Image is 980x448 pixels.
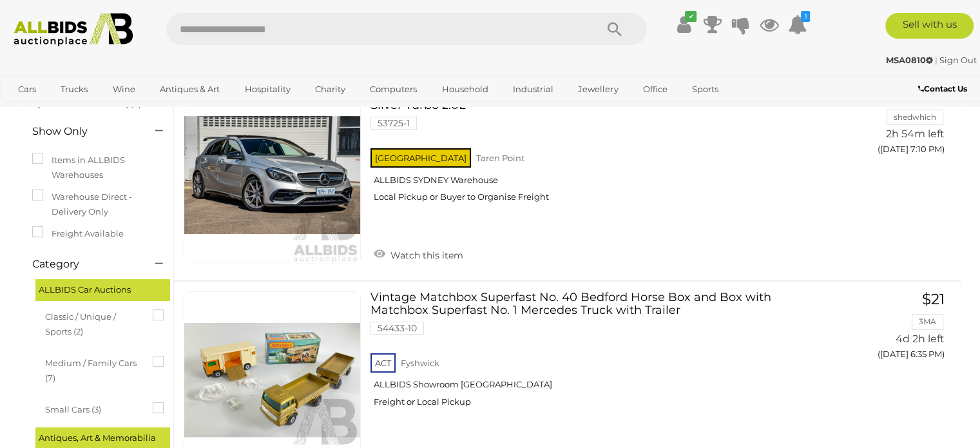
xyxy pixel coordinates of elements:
span: $21 [922,290,945,308]
a: Sports [684,79,727,100]
a: Watch this item [370,244,466,264]
span: Medium / Family Cars (7) [45,353,142,386]
h4: Category [32,258,136,270]
a: Household [434,79,497,100]
strong: MSA0810 [886,55,933,65]
label: Warehouse Direct - Delivery Only [32,190,160,220]
a: Industrial [504,79,562,100]
span: | [935,55,937,65]
a: Hospitality [236,79,299,100]
a: 1 [787,13,807,36]
label: Freight Available [32,226,124,241]
div: ALLBIDS Car Auctions [35,279,170,300]
b: Contact Us [918,84,967,93]
a: Jewellery [570,79,626,100]
span: Classic / Unique / Sports (2) [45,306,142,340]
a: Contact Us [918,82,970,96]
a: $21 3MA 4d 2h left ([DATE] 6:35 PM) [840,291,948,367]
a: [GEOGRAPHIC_DATA] [10,100,118,121]
button: Search [582,13,647,45]
i: 1 [801,11,810,22]
i: ✔ [685,11,697,22]
img: Allbids.com.au [7,13,140,46]
a: Trucks [52,79,96,100]
a: Computers [361,79,425,100]
a: Antiques & Art [151,79,228,100]
label: Items in ALLBIDS Warehouses [32,153,160,183]
a: Sign Out [939,55,977,65]
a: Sell with us [885,13,974,39]
a: MSA0810 [886,55,935,65]
a: Charity [307,79,354,100]
span: Small Cars (3) [45,399,142,417]
a: 9/2017 Mercedes Benz A45 AMG 4Matic (AWD) 176 MY17 5d Hatchback Polar Silver Turbo 2.0L 53725-1 [... [380,86,820,212]
a: Cars [10,79,44,100]
a: ✔ [674,13,693,36]
a: $17,150 shedwhich 2h 54m left ([DATE] 7:10 PM) [840,86,948,162]
h4: Show Only [32,126,136,137]
span: Watch this item [387,249,463,261]
a: Vintage Matchbox Superfast No. 40 Bedford Horse Box and Box with Matchbox Superfast No. 1 Mercede... [380,291,820,417]
a: Office [635,79,676,100]
a: Wine [104,79,144,100]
